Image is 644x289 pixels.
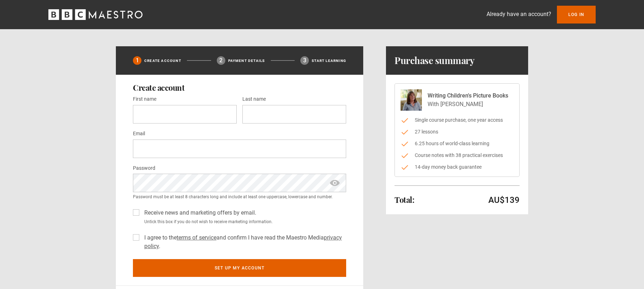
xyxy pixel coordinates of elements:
[395,55,474,66] h1: Purchase summary
[428,91,508,100] p: Writing Children's Picture Books
[133,130,145,138] label: Email
[228,58,265,63] p: Payment details
[133,56,141,65] div: 1
[133,164,155,173] label: Password
[133,83,346,92] h2: Create account
[144,58,181,63] p: Create Account
[488,194,520,206] p: AU$139
[133,194,346,200] small: Password must be at least 8 characters long and include at least one uppercase, lowercase and num...
[401,116,514,124] li: Single course purchase, one year access
[133,95,156,104] label: First name
[329,174,340,192] span: show password
[133,259,346,277] button: Set up my account
[141,209,256,217] label: Receive news and marketing offers by email.
[428,100,508,109] p: With [PERSON_NAME]
[141,219,346,225] small: Untick this box if you do not wish to receive marketing information.
[557,6,596,23] a: Log In
[141,233,346,251] label: I agree to the and confirm I have read the Maestro Media .
[312,58,346,63] p: Start learning
[401,140,514,147] li: 6.25 hours of world-class learning
[177,234,216,241] a: terms of service
[487,10,551,19] p: Already have an account?
[401,128,514,136] li: 27 lessons
[48,9,143,20] svg: BBC Maestro
[401,163,514,171] li: 14-day money back guarantee
[300,56,309,65] div: 3
[395,195,414,204] h2: Total:
[242,95,266,104] label: Last name
[217,56,225,65] div: 2
[401,152,514,159] li: Course notes with 38 practical exercises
